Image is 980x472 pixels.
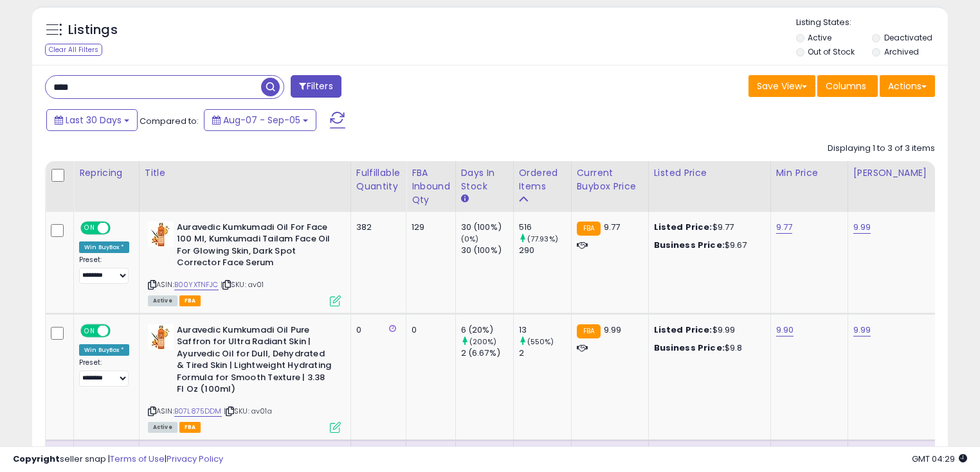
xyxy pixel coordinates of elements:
span: ON [82,222,98,233]
label: Active [808,32,831,43]
div: Displaying 1 to 3 of 3 items [828,143,935,155]
div: Win BuyBox * [79,344,129,356]
a: 9.90 [776,324,794,337]
span: 2025-10-6 04:29 GMT [912,453,967,465]
div: 129 [412,222,446,233]
div: 290 [519,245,571,256]
div: Listed Price [654,166,765,180]
small: Days In Stock. [461,193,469,205]
label: Archived [884,46,919,57]
span: ON [82,325,98,336]
button: Actions [880,75,935,97]
div: [PERSON_NAME] [853,166,930,180]
small: (200%) [469,337,497,347]
b: Auravedic Kumkumadi Oil Pure Saffron for Ultra Radiant Skin | Ayurvedic Oil for Dull, Dehydrated ... [177,324,333,399]
span: | SKU: av01 [221,279,264,290]
b: Listed Price: [654,221,712,233]
div: 30 (100%) [461,222,513,233]
b: Listed Price: [654,324,712,336]
div: Win BuyBox * [79,241,129,253]
span: OFF [109,325,129,336]
div: 30 (100%) [461,245,513,256]
div: 2 (6.67%) [461,347,513,359]
div: Clear All Filters [45,44,102,56]
label: Deactivated [884,32,932,43]
strong: Copyright [13,453,60,465]
button: Filters [291,75,341,98]
small: FBA [577,222,601,236]
b: Business Price: [654,239,725,251]
b: Business Price: [654,342,725,354]
a: B00YXTNFJC [174,279,219,290]
b: Auravedic Kumkumadi Oil For Face 100 Ml, Kumkumadi Tailam Face Oil For Glowing Skin, Dark Spot Co... [177,222,333,272]
div: Current Buybox Price [577,166,643,193]
button: Last 30 Days [46,109,138,131]
div: Days In Stock [461,166,508,193]
button: Columns [817,75,878,97]
div: ASIN: [148,222,341,305]
div: $9.8 [654,342,761,354]
div: ASIN: [148,324,341,432]
div: 0 [356,324,396,336]
a: Privacy Policy [167,453,223,465]
span: FBA [179,295,201,306]
div: Title [145,166,345,180]
a: 9.77 [776,221,793,234]
span: All listings currently available for purchase on Amazon [148,295,177,306]
span: Compared to: [140,115,199,127]
div: 2 [519,347,571,359]
div: Fulfillable Quantity [356,166,401,193]
a: Terms of Use [110,453,165,465]
span: Last 30 Days [66,114,122,127]
span: 9.77 [604,221,621,233]
div: Preset: [79,256,129,284]
button: Aug-07 - Sep-05 [204,109,316,131]
span: OFF [109,222,129,233]
div: 0 [412,324,446,336]
div: $9.67 [654,240,761,251]
img: 41FBnehm9dL._SL40_.jpg [148,324,174,350]
span: Columns [826,80,866,92]
div: Ordered Items [519,166,566,193]
div: seller snap | | [13,453,223,466]
small: (77.93%) [527,234,558,244]
button: Save View [749,75,815,97]
small: (0%) [461,234,479,244]
div: Min Price [776,166,842,180]
span: All listings currently available for purchase on Amazon [148,422,177,433]
div: $9.77 [654,222,761,233]
div: $9.99 [654,324,761,336]
a: 9.99 [853,221,871,234]
div: FBA inbound Qty [412,166,450,207]
div: Preset: [79,358,129,387]
span: FBA [179,422,201,433]
div: 13 [519,324,571,336]
a: B07L875DDM [174,406,222,417]
label: Out of Stock [808,46,855,57]
small: FBA [577,324,601,338]
div: 516 [519,222,571,233]
small: (550%) [527,337,554,347]
p: Listing States: [796,17,948,29]
span: | SKU: av01a [224,406,272,416]
div: 382 [356,222,396,233]
span: 9.99 [604,324,622,336]
img: 41iHksKecqL._SL40_.jpg [148,222,174,247]
a: 9.99 [853,324,871,337]
div: 6 (20%) [461,324,513,336]
div: Repricing [79,166,134,180]
span: Aug-07 - Sep-05 [223,114,300,127]
h5: Listings [68,21,118,39]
